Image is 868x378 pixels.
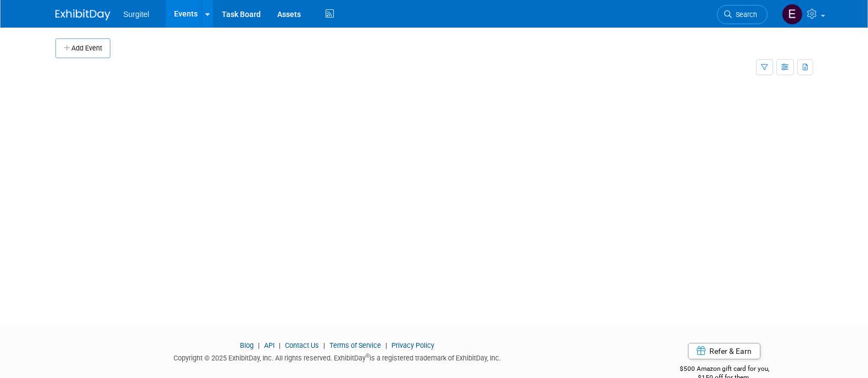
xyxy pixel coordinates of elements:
[55,351,620,363] div: Copyright © 2025 ExhibitDay, Inc. All rights reserved. ExhibitDay is a registered trademark of Ex...
[732,10,757,19] span: Search
[782,4,803,25] img: Event Coordinator
[285,341,319,349] a: Contact Us
[276,341,283,349] span: |
[329,341,381,349] a: Terms of Service
[688,343,760,359] a: Refer & Earn
[383,341,390,349] span: |
[717,5,768,24] a: Search
[255,341,262,349] span: |
[55,38,110,58] button: Add Event
[124,10,149,19] span: Surgitel
[321,341,328,349] span: |
[240,341,254,349] a: Blog
[366,353,369,359] sup: ®
[55,9,110,20] img: ExhibitDay
[391,341,434,349] a: Privacy Policy
[264,341,275,349] a: API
